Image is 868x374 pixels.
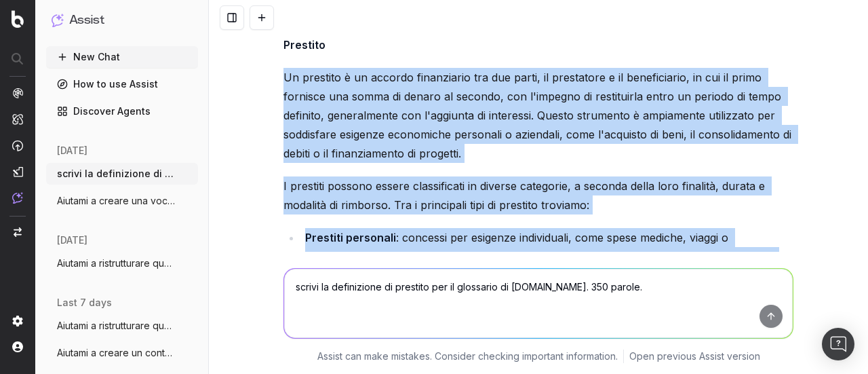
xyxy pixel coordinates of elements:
[57,257,176,270] span: Aiutami a ristrutturare questa Guida in
[46,342,198,364] button: Aiutami a creare un contenuto Domanda Fr
[12,113,23,125] img: Intelligence
[57,194,176,208] span: Aiutami a creare una voce di glossario d
[14,227,22,237] img: Switch project
[12,10,24,28] img: Botify logo
[283,68,793,163] p: Un prestito è un accordo finanziario tra due parti, il prestatore e il beneficiario, in cui il pr...
[12,88,23,98] img: Analytics
[301,228,793,285] li: : concessi per esigenze individuali, come spese mediche, viaggi o ristrutturazioni domestiche. No...
[46,46,198,68] button: New Chat
[46,315,198,337] button: Aiutami a ristrutturare questa Guida in
[305,231,396,244] strong: Prestiti personali
[52,11,193,30] button: Assist
[46,190,198,212] button: Aiutami a creare una voce di glossario d
[822,328,854,360] div: Open Intercom Messenger
[283,38,325,52] strong: Prestito
[629,350,760,363] a: Open previous Assist version
[12,192,23,204] img: Assist
[57,167,176,181] span: scrivi la definizione di prestito per il
[46,163,198,185] button: scrivi la definizione di prestito per il
[12,166,23,177] img: Studio
[57,296,112,310] span: last 7 days
[57,233,87,247] span: [DATE]
[57,319,176,333] span: Aiutami a ristrutturare questa Guida in
[46,73,198,95] a: How to use Assist
[12,316,23,326] img: Setting
[283,176,793,214] p: I prestiti possono essere classificati in diverse categorie, a seconda della loro finalità, durat...
[52,14,64,26] img: Assist
[46,100,198,122] a: Discover Agents
[57,346,176,360] span: Aiutami a creare un contenuto Domanda Fr
[57,144,87,157] span: [DATE]
[317,350,618,363] p: Assist can make mistakes. Consider checking important information.
[69,11,104,30] h1: Assist
[12,341,23,352] img: My account
[46,253,198,274] button: Aiutami a ristrutturare questa Guida in
[12,140,23,151] img: Activation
